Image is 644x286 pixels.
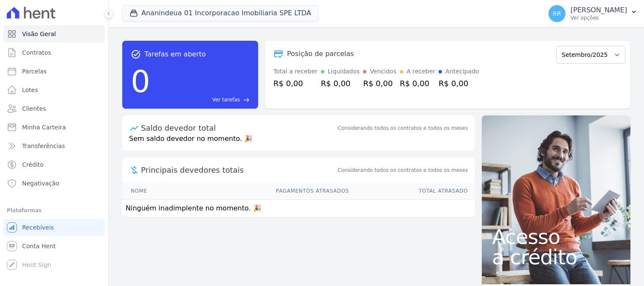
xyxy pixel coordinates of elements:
span: Contratos [22,48,51,57]
button: RR [PERSON_NAME] Ver opções [542,2,644,25]
span: RR [553,11,561,17]
a: Ver tarefas east [154,96,250,104]
div: R$ 0,00 [273,78,318,89]
div: Saldo devedor total [141,122,336,134]
div: Total a receber [273,67,318,76]
span: Minha Carteira [22,123,66,132]
span: Visão Geral [22,30,56,38]
span: a crédito [492,247,620,267]
button: Ananindeua 01 Incorporacao Imobiliaria SPE LTDA [122,5,318,21]
a: Recebíveis [3,219,105,236]
div: Vencidos [370,67,396,76]
span: Recebíveis [22,223,54,232]
span: Clientes [22,104,46,113]
span: Transferências [22,142,65,150]
td: Ninguém inadimplente no momento. 🎉 [122,200,475,217]
th: Total Atrasado [349,182,475,200]
th: Pagamentos Atrasados [185,182,349,200]
a: Negativação [3,175,105,192]
a: Minha Carteira [3,119,105,136]
p: Sem saldo devedor no momento. 🎉 [122,134,475,151]
th: Nome [122,182,185,200]
a: Lotes [3,81,105,98]
span: Conta Hent [22,242,56,250]
a: Contratos [3,44,105,61]
span: Crédito [22,160,44,169]
div: R$ 0,00 [400,78,436,89]
span: Acesso [492,227,620,247]
div: R$ 0,00 [321,78,360,89]
a: Parcelas [3,63,105,80]
span: task_alt [131,49,141,59]
span: Parcelas [22,67,47,76]
a: Clientes [3,100,105,117]
p: Ver opções [571,14,627,21]
div: Liquidados [328,67,360,76]
div: Antecipado [445,67,479,76]
span: Lotes [22,86,38,94]
div: 0 [131,59,150,104]
span: Principais devedores totais [141,164,336,176]
div: A receber [407,67,436,76]
a: Visão Geral [3,25,105,42]
span: Tarefas em aberto [144,49,206,59]
a: Conta Hent [3,238,105,255]
span: Considerando todos os contratos e todos os meses [338,166,468,174]
span: Ver tarefas [212,96,240,104]
span: east [243,97,250,103]
div: Plataformas [7,205,101,216]
p: [PERSON_NAME] [571,6,627,14]
a: Transferências [3,137,105,154]
div: Posição de parcelas [287,49,354,59]
div: Considerando todos os contratos e todos os meses [338,124,468,132]
div: R$ 0,00 [363,78,396,89]
a: Crédito [3,156,105,173]
span: Negativação [22,179,59,188]
div: R$ 0,00 [439,78,479,89]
